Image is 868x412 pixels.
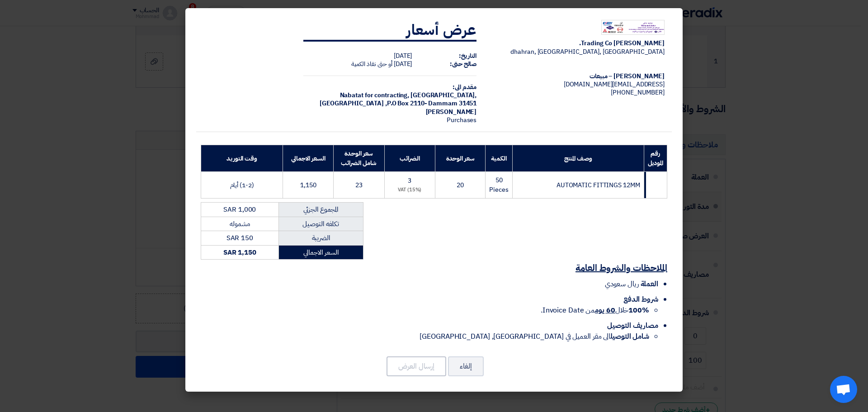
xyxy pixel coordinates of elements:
[278,217,363,231] td: تكلفه التوصيل
[830,376,857,403] a: دردشة مفتوحة
[355,180,363,190] span: 23
[459,51,476,61] strong: التاريخ:
[605,279,639,289] span: ريال سعودي
[388,186,431,194] div: (15%) VAT
[557,180,640,190] span: AUTOMATIC FITTINGS 12MM
[450,59,476,69] strong: صالح حتى:
[230,219,250,229] span: مشموله
[457,180,464,190] span: 20
[300,180,316,190] span: 1,150
[278,203,363,217] td: المجموع الجزئي
[340,90,410,100] span: Nabatat for contracting,
[607,320,658,331] span: مصاريف التوصيل
[387,356,446,376] button: إرسال العرض
[601,20,665,35] img: Company Logo
[541,305,649,316] span: خلال من Invoice Date.
[564,80,665,89] span: [EMAIL_ADDRESS][DOMAIN_NAME]
[486,145,512,172] th: الكمية
[611,88,665,97] span: [PHONE_NUMBER]
[435,145,485,172] th: سعر الوحدة
[334,145,384,172] th: سعر الوحدة شامل الضرائب
[278,245,363,260] td: السعر الاجمالي
[201,203,279,217] td: SAR 1,000
[394,51,412,61] span: [DATE]
[491,72,665,81] div: [PERSON_NAME] – مبيعات
[644,145,667,172] th: رقم الموديل
[230,180,254,190] span: (1-2) أيام
[448,356,484,376] button: إلغاء
[351,59,392,69] span: أو حتى نفاذ الكمية
[201,331,649,342] li: الى مقر العميل في [GEOGRAPHIC_DATA], [GEOGRAPHIC_DATA]
[384,145,435,172] th: الضرائب
[447,115,476,125] span: Purchases
[491,39,665,47] div: [PERSON_NAME] Trading Co.
[320,90,477,108] span: [GEOGRAPHIC_DATA], [GEOGRAPHIC_DATA] ,P.O Box 2110- Dammam 31451
[641,279,658,289] span: العملة
[278,231,363,246] td: الضريبة
[512,145,644,172] th: وصف المنتج
[406,19,476,41] strong: عرض أسعار
[453,82,476,92] strong: مقدم الى:
[576,261,667,275] u: الملاحظات والشروط العامة
[226,233,253,243] span: SAR 150
[510,47,665,57] span: dhahran, [GEOGRAPHIC_DATA], [GEOGRAPHIC_DATA]
[595,305,615,316] u: 60 يوم
[394,59,412,69] span: [DATE]
[426,107,477,117] span: [PERSON_NAME]
[283,145,334,172] th: السعر الاجمالي
[623,294,658,305] span: شروط الدفع
[201,145,283,172] th: وقت التوريد
[223,247,256,257] strong: SAR 1,150
[489,175,508,194] span: 50 Pieces
[610,331,649,342] strong: شامل التوصيل
[408,176,411,185] span: 3
[628,305,649,316] strong: 100%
